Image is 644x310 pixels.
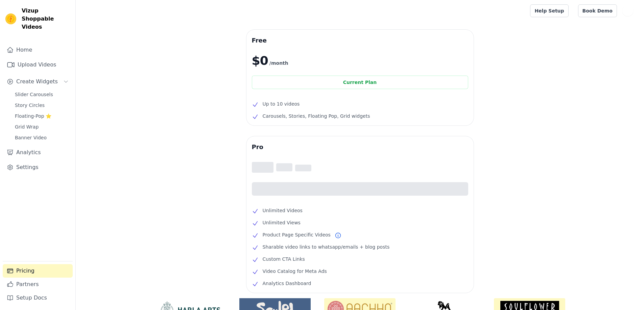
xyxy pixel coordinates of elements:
span: Unlimited Videos [263,206,303,215]
a: Partners [3,278,73,291]
a: Banner Video [11,133,73,142]
a: Grid Wrap [11,122,73,132]
span: Carousels, Stories, Floating Pop, Grid widgets [263,112,370,120]
span: $0 [252,54,268,67]
a: Floating-Pop ⭐ [11,111,73,121]
a: Home [3,43,73,57]
span: Product Page Specific Videos [263,231,331,239]
li: Custom CTA Links [252,255,468,263]
a: Analytics [3,146,73,159]
h3: Pro [252,142,468,152]
span: Grid Wrap [15,123,39,130]
li: Video Catalog for Meta Ads [252,267,468,275]
a: Setup Docs [3,291,73,305]
span: /month [269,59,288,67]
img: Vizup [5,13,16,24]
span: Sharable video links to whatsapp/emails + blog posts [263,243,390,251]
a: Book Demo [578,4,617,17]
h3: Free [252,35,468,46]
a: Settings [3,161,73,174]
span: Floating-Pop ⭐ [15,113,51,119]
a: Help Setup [530,4,568,17]
a: Pricing [3,264,73,278]
button: Create Widgets [3,75,73,88]
span: Analytics Dashboard [263,279,311,287]
span: Vizup Shoppable Videos [22,7,70,31]
a: Upload Videos [3,58,73,72]
a: Slider Carousels [11,90,73,99]
span: Create Widgets [16,78,58,86]
span: Banner Video [15,134,47,141]
div: Current Plan [252,76,468,89]
span: Slider Carousels [15,91,53,98]
span: Up to 10 videos [263,100,300,108]
a: Story Circles [11,101,73,110]
span: Unlimited Views [263,219,301,227]
span: Story Circles [15,102,45,109]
